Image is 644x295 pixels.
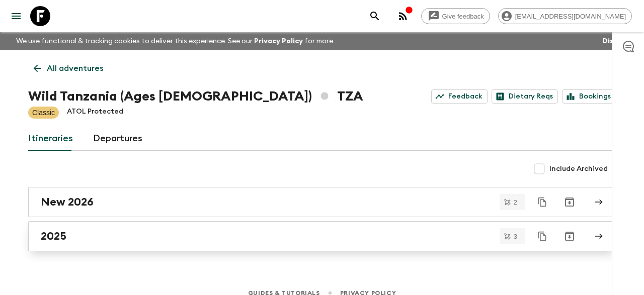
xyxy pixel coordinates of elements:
[28,86,363,107] h1: Wild Tanzania (Ages [DEMOGRAPHIC_DATA]) TZA
[28,187,616,217] a: New 2026
[32,108,55,118] p: Classic
[421,8,490,24] a: Give feedback
[508,233,523,240] span: 3
[559,192,580,212] button: Archive
[431,89,488,104] a: Feedback
[562,89,616,104] a: Bookings
[533,193,551,211] button: Duplicate
[533,227,551,245] button: Duplicate
[28,58,109,78] a: All adventures
[254,38,303,45] a: Privacy Policy
[600,34,632,48] button: Dismiss
[28,221,616,251] a: 2025
[510,13,631,20] span: [EMAIL_ADDRESS][DOMAIN_NAME]
[12,32,339,50] p: We use functional & tracking cookies to deliver this experience. See our for more.
[93,127,142,151] a: Departures
[365,6,385,26] button: search adventures
[437,13,490,20] span: Give feedback
[549,164,608,174] span: Include Archived
[492,89,558,104] a: Dietary Reqs
[508,199,523,206] span: 2
[28,127,73,151] a: Itineraries
[47,62,103,74] p: All adventures
[41,230,66,243] h2: 2025
[559,226,580,246] button: Archive
[498,8,632,24] div: [EMAIL_ADDRESS][DOMAIN_NAME]
[6,6,26,26] button: menu
[41,195,94,209] h2: New 2026
[67,107,123,119] p: ATOL Protected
